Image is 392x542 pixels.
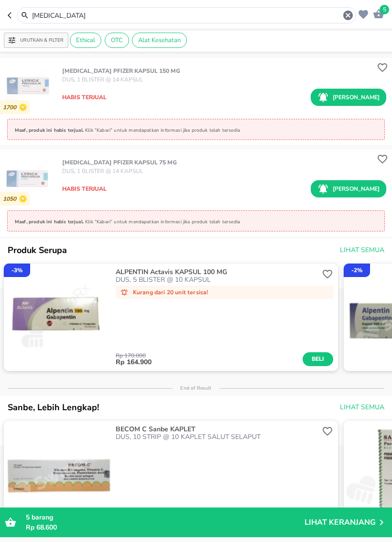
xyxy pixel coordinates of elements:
[340,402,384,414] span: Lihat Semua
[132,36,186,45] span: Alat Kesehatan
[3,104,19,111] p: 1700
[311,89,386,106] button: [PERSON_NAME]
[333,185,380,193] p: [PERSON_NAME]
[26,513,30,522] span: 5
[116,286,334,299] div: Kurang dari 20 unit tersisa!
[105,33,129,48] div: OTC
[15,127,85,134] p: Maaf, produk ini habis terjual.
[116,433,320,441] p: DUS, 10 STRIP @ 10 KAPLET SALUT SELAPUT
[62,158,177,167] p: [MEDICAL_DATA] Pfizer KAPSUL 75 MG
[340,244,384,256] span: Lihat Semua
[116,358,303,366] p: Rp 164.900
[116,426,318,433] p: BECOM C Sanbe KAPLET
[132,33,187,48] div: Alat Kesehatan
[336,242,386,259] button: Lihat Semua
[173,385,219,392] p: End of Result
[333,93,380,102] p: [PERSON_NAME]
[311,180,386,197] button: [PERSON_NAME]
[62,93,107,102] p: Habis terjual
[116,268,318,276] p: ALPENTIN Actavis KAPSUL 100 MG
[62,185,107,193] p: Habis terjual
[4,421,111,528] img: ID101854-1.09418a75-a240-47dd-89db-3ff3e0e1304d.jpeg
[62,67,180,75] p: [MEDICAL_DATA] Pfizer KAPSUL 150 MG
[26,512,305,522] p: barang
[62,75,180,84] p: DUS, 1 BLISTER @ 14 KAPSUL
[70,33,101,48] div: Ethical
[303,352,333,366] button: Beli
[310,354,326,364] span: Beli
[4,33,68,48] button: Urutkan & Filter
[370,6,384,21] button: 5
[380,5,389,14] span: 5
[116,276,320,284] p: DUS, 5 BLISTER @ 10 KAPSUL
[3,196,19,203] p: 1050
[70,36,101,45] span: Ethical
[11,266,22,275] p: - 3 %
[62,167,177,175] p: DUS, 1 BLISTER @ 14 KAPSUL
[85,219,240,225] p: Klik “Kabari” untuk mendapatkan informasi jika produk telah tersedia
[351,266,362,275] p: - 2 %
[15,219,85,225] p: Maaf, produk ini habis terjual.
[26,523,57,532] span: Rp 68.600
[336,399,386,416] button: Lihat Semua
[116,353,303,358] p: Rp 170.000
[31,11,342,21] input: Cari 4000+ produk di sini
[105,36,129,45] span: OTC
[85,127,240,134] p: Klik “Kabari” untuk mendapatkan informasi jika produk telah tersedia
[20,37,64,44] p: Urutkan & Filter
[4,264,111,371] img: ID100542-1.65f2611e-2233-4677-b9f6-d227cd8f8b1d.jpeg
